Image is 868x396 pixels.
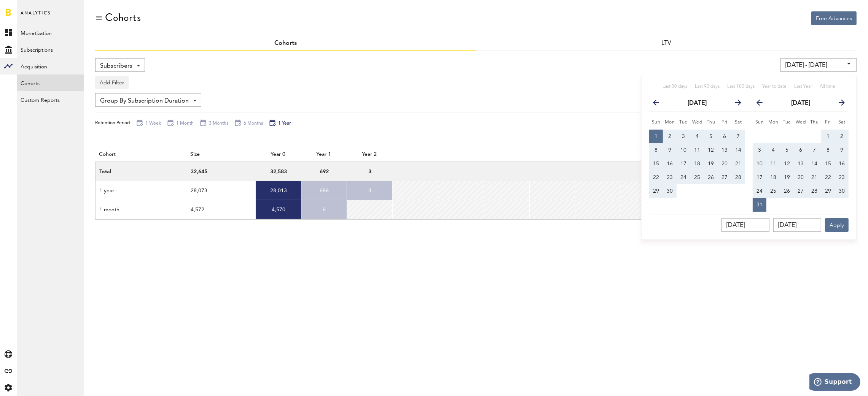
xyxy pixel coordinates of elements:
[17,58,84,74] a: Acquisition
[772,147,775,153] span: 4
[655,147,658,153] span: 8
[667,175,673,180] span: 23
[652,120,661,125] small: Sunday
[784,188,790,194] span: 26
[798,188,804,194] span: 27
[667,161,673,166] span: 16
[704,157,718,171] button: 19
[721,161,728,166] span: 20
[821,171,835,184] button: 22
[136,119,161,128] div: 1 Week
[99,185,183,196] div: 1 year
[731,157,745,171] button: 21
[694,175,700,180] span: 25
[721,218,769,232] input: __/__/____
[690,171,704,184] button: 25
[665,120,675,125] small: Monday
[811,11,857,25] button: Free Advances
[704,171,718,184] button: 26
[753,171,766,184] button: 17
[794,84,812,89] span: Last Year
[825,188,831,194] span: 29
[17,41,84,58] a: Subscriptions
[95,120,130,127] div: Retention Period
[260,185,297,196] div: 28,013
[351,166,389,177] div: 3
[707,120,715,125] small: Thursday
[794,143,807,157] button: 6
[791,100,810,106] strong: [DATE]
[663,130,677,143] button: 2
[735,120,742,125] small: Saturday
[682,134,685,139] span: 3
[704,143,718,157] button: 12
[677,171,690,184] button: 24
[821,184,835,198] button: 29
[718,143,731,157] button: 13
[649,184,663,198] button: 29
[755,120,764,125] small: Sunday
[694,161,700,166] span: 18
[234,119,263,128] div: 6 Months
[305,185,343,196] div: 686
[680,147,686,153] span: 10
[807,143,821,157] button: 7
[680,175,686,180] span: 24
[718,130,731,143] button: 6
[766,171,780,184] button: 18
[692,120,702,125] small: Wednesday
[653,161,659,166] span: 15
[99,166,183,177] div: Total
[825,175,831,180] span: 22
[780,143,794,157] button: 5
[718,157,731,171] button: 20
[653,188,659,194] span: 29
[757,188,763,194] span: 24
[199,119,228,128] div: 3 Months
[825,218,849,232] button: Apply
[773,218,821,232] input: __/__/____
[190,152,200,157] span: size
[768,120,779,125] small: Monday
[668,147,671,153] span: 9
[757,202,763,208] span: 31
[661,40,671,46] a: LTV
[677,157,690,171] button: 17
[727,84,755,89] span: Last 180 days
[663,171,677,184] button: 23
[649,171,663,184] button: 22
[305,166,343,177] div: 692
[663,157,677,171] button: 16
[649,130,663,143] button: 1
[271,152,285,157] span: Year 0
[260,166,297,177] div: 32,583
[694,147,700,153] span: 11
[649,157,663,171] button: 15
[95,76,129,89] button: Add Filter
[835,184,849,198] button: 30
[799,147,802,153] span: 6
[821,157,835,171] button: 15
[770,161,776,166] span: 11
[807,157,821,171] button: 14
[839,188,845,194] span: 30
[809,373,860,392] iframe: Opens a widget where you can find more information
[721,147,728,153] span: 13
[690,143,704,157] button: 11
[840,134,843,139] span: 2
[105,11,141,24] div: Cohorts
[798,175,804,180] span: 20
[731,171,745,184] button: 28
[838,120,846,125] small: Saturday
[269,119,291,128] div: 1 Year
[721,175,728,180] span: 27
[17,91,84,108] a: Custom Reports
[663,143,677,157] button: 9
[99,152,116,157] span: cohort
[770,188,776,194] span: 25
[757,175,763,180] span: 17
[731,130,745,143] button: 7
[811,175,817,180] span: 21
[708,161,714,166] span: 19
[810,120,819,125] small: Thursday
